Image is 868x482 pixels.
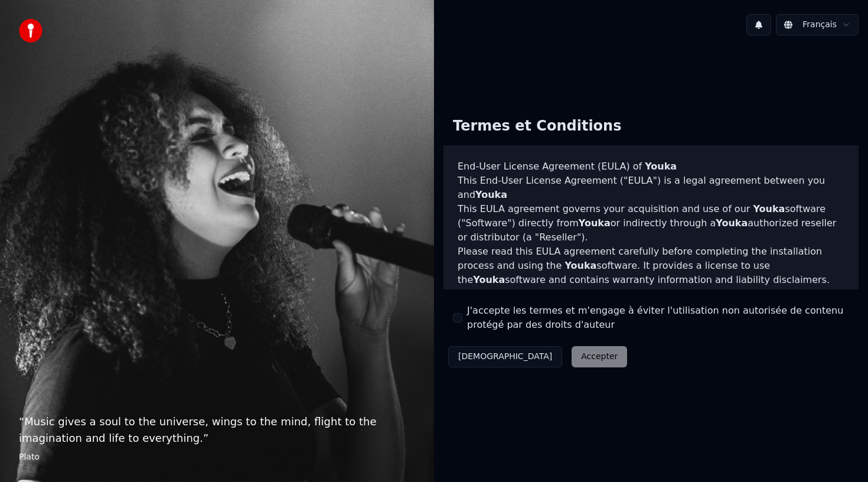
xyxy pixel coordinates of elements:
label: J'accepte les termes et m'engage à éviter l'utilisation non autorisée de contenu protégé par des ... [467,304,849,332]
span: Youka [753,203,785,214]
span: Youka [716,217,748,229]
span: Youka [579,217,611,229]
button: [DEMOGRAPHIC_DATA] [448,346,562,367]
p: “ Music gives a soul to the universe, wings to the mind, flight to the imagination and life to ev... [19,413,415,447]
p: This EULA agreement governs your acquisition and use of our software ("Software") directly from o... [458,202,844,245]
p: If you register for a free trial of the software, this EULA agreement will also govern that trial... [458,287,844,344]
span: Youka [625,288,657,299]
div: Termes et Conditions [443,108,631,145]
img: youka [19,19,43,43]
h3: End-User License Agreement (EULA) of [458,159,844,174]
footer: Plato [19,451,415,463]
span: Youka [475,189,507,200]
span: Youka [473,274,505,285]
p: This End-User License Agreement ("EULA") is a legal agreement between you and [458,174,844,202]
span: Youka [564,260,596,271]
span: Youka [645,161,677,172]
p: Please read this EULA agreement carefully before completing the installation process and using th... [458,245,844,287]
